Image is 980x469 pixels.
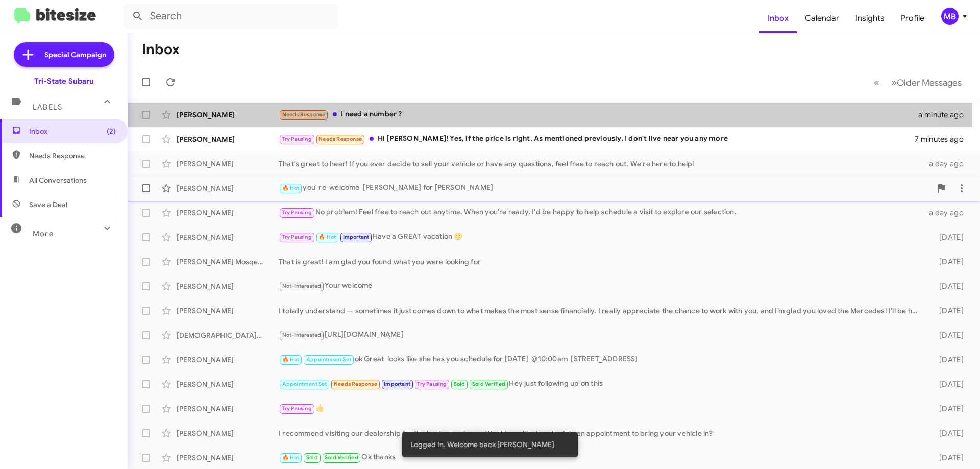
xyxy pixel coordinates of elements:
[282,381,327,387] span: Appointment Set
[177,355,279,365] div: [PERSON_NAME]
[279,403,923,414] div: 👍
[282,136,312,142] span: Try Pausing
[933,8,969,25] button: MB
[923,330,972,340] div: [DATE]
[142,41,180,58] h1: Inbox
[306,454,318,461] span: Sold
[177,110,279,120] div: [PERSON_NAME]
[343,234,370,240] span: Important
[282,111,326,118] span: Needs Response
[279,306,923,316] div: I totally understand — sometimes it just comes down to what makes the most sense financially. I r...
[941,8,959,25] div: MB
[282,356,300,363] span: 🔥 Hot
[107,126,116,136] span: (2)
[923,404,972,414] div: [DATE]
[923,379,972,389] div: [DATE]
[279,378,923,390] div: Hey just following up on this
[279,257,923,267] div: That is great! I am glad you found what you were looking for
[417,381,447,387] span: Try Pausing
[177,281,279,291] div: [PERSON_NAME]
[410,439,554,450] span: Logged In. Welcome back [PERSON_NAME]
[177,379,279,389] div: [PERSON_NAME]
[868,72,886,93] button: Previous
[282,185,300,191] span: 🔥 Hot
[29,126,116,136] span: Inbox
[454,381,465,387] span: Sold
[177,428,279,438] div: [PERSON_NAME]
[306,356,351,363] span: Appointment Set
[34,76,94,86] div: Tri-State Subaru
[33,103,62,112] span: Labels
[279,354,923,365] div: ok Great looks like she has you schedule for [DATE] @10:00am [STREET_ADDRESS]
[29,151,116,161] span: Needs Response
[279,182,931,194] div: you' re welcome [PERSON_NAME] for [PERSON_NAME]
[897,77,962,88] span: Older Messages
[177,134,279,144] div: [PERSON_NAME]
[279,428,923,438] div: I recommend visiting our dealership for the best experience. Would you like to schedule an appoin...
[177,404,279,414] div: [PERSON_NAME]
[279,207,923,218] div: No problem! Feel free to reach out anytime. When you're ready, I'd be happy to help schedule a vi...
[923,281,972,291] div: [DATE]
[282,209,312,216] span: Try Pausing
[282,454,300,461] span: 🔥 Hot
[282,283,322,289] span: Not-Interested
[279,280,923,292] div: Your welcome
[923,159,972,169] div: a day ago
[318,234,336,240] span: 🔥 Hot
[177,159,279,169] div: [PERSON_NAME]
[177,183,279,193] div: [PERSON_NAME]
[44,50,106,60] span: Special Campaign
[177,306,279,316] div: [PERSON_NAME]
[893,4,933,33] a: Profile
[918,110,972,120] div: a minute ago
[282,405,312,412] span: Try Pausing
[279,159,923,169] div: That's great to hear! If you ever decide to sell your vehicle or have any questions, feel free to...
[868,72,968,93] nav: Page navigation example
[885,72,968,93] button: Next
[472,381,506,387] span: Sold Verified
[923,257,972,267] div: [DATE]
[282,234,312,240] span: Try Pausing
[923,208,972,218] div: a day ago
[279,133,915,145] div: Hi [PERSON_NAME]! Yes, if the price is right. As mentioned previously, I don't live near you any ...
[923,453,972,463] div: [DATE]
[874,76,879,89] span: «
[279,231,923,243] div: Have a GREAT vacation 🙂
[177,453,279,463] div: [PERSON_NAME]
[14,42,114,67] a: Special Campaign
[923,306,972,316] div: [DATE]
[33,229,54,238] span: More
[318,136,362,142] span: Needs Response
[29,200,67,210] span: Save a Deal
[177,232,279,242] div: [PERSON_NAME]
[282,332,322,338] span: Not-Interested
[279,452,923,463] div: Ok thanks
[334,381,377,387] span: Needs Response
[29,175,87,185] span: All Conversations
[279,109,918,120] div: I need a number ?
[923,428,972,438] div: [DATE]
[177,208,279,218] div: [PERSON_NAME]
[325,454,358,461] span: Sold Verified
[384,381,410,387] span: Important
[891,76,897,89] span: »
[177,330,279,340] div: [DEMOGRAPHIC_DATA][PERSON_NAME]
[759,4,797,33] a: Inbox
[279,329,923,341] div: [URL][DOMAIN_NAME]
[847,4,893,33] a: Insights
[923,355,972,365] div: [DATE]
[124,4,338,29] input: Search
[915,134,972,144] div: 7 minutes ago
[797,4,847,33] a: Calendar
[177,257,279,267] div: [PERSON_NAME] Mosqeura
[923,232,972,242] div: [DATE]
